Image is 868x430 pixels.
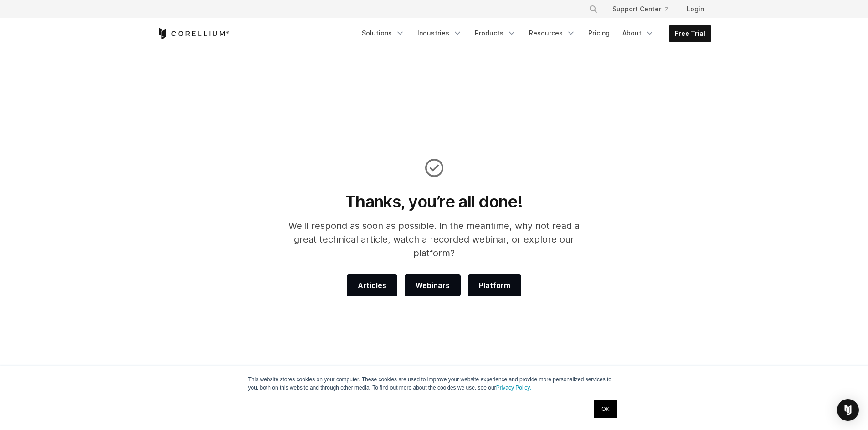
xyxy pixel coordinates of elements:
a: Free Trial [669,25,711,42]
a: Solutions [356,25,410,41]
a: Pricing [583,25,615,41]
a: Platform [468,274,521,296]
h1: Thanks, you’re all done! [276,192,592,212]
span: Webinars [416,280,450,291]
a: Resources [524,25,581,41]
a: Industries [412,25,467,41]
a: Login [679,1,711,17]
a: About [617,25,660,41]
a: Privacy Policy. [496,384,531,391]
p: We'll respond as soon as possible. In the meantime, why not read a great technical article, watch... [276,219,592,260]
button: Search [585,1,601,17]
a: Corellium Home [157,28,230,39]
a: Products [469,25,522,41]
span: Platform [479,280,510,291]
a: Webinars [405,274,461,296]
a: Articles [347,274,397,296]
a: Support Center [605,1,676,17]
a: OK [594,400,617,418]
span: Articles [358,280,386,291]
div: Open Intercom Messenger [837,399,859,421]
div: Navigation Menu [356,25,711,42]
p: This website stores cookies on your computer. These cookies are used to improve your website expe... [248,375,620,392]
div: Navigation Menu [578,1,711,17]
